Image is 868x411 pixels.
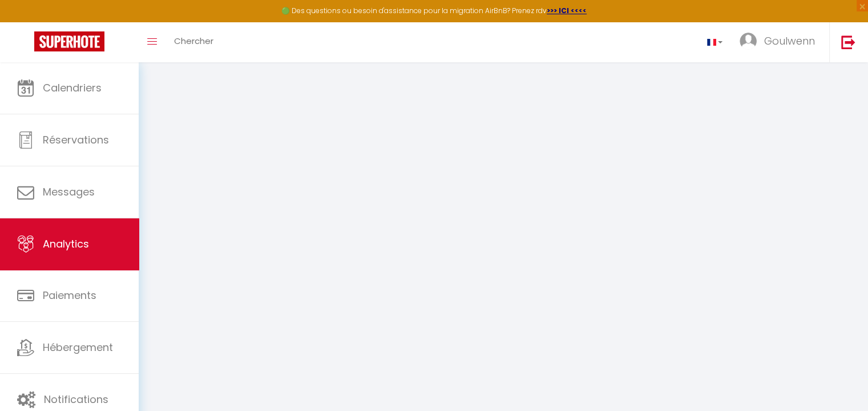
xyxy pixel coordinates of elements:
[174,35,213,47] span: Chercher
[165,22,222,62] a: Chercher
[44,392,108,406] span: Notifications
[547,6,587,15] a: >>> ICI <<<<
[43,81,102,95] span: Calendriers
[43,288,96,302] span: Paiements
[43,237,89,251] span: Analytics
[43,133,109,147] span: Réservations
[43,185,95,199] span: Messages
[731,22,829,62] a: ... Goulwenn
[34,31,104,51] img: Super Booking
[841,35,855,49] img: logout
[764,34,815,48] span: Goulwenn
[43,340,113,354] span: Hébergement
[740,33,757,50] img: ...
